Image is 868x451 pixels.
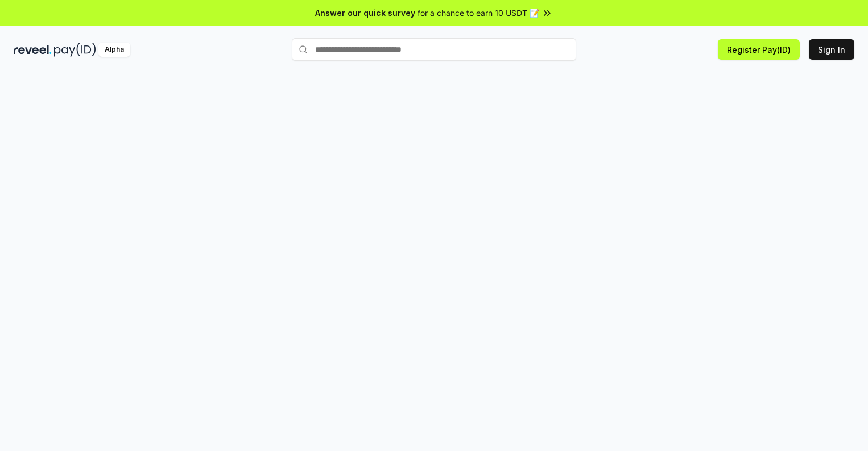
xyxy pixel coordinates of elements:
[315,7,415,19] span: Answer our quick survey
[809,39,854,60] button: Sign In
[54,43,96,57] img: pay_id
[418,7,539,19] span: for a chance to earn 10 USDT 📝
[14,43,52,57] img: reveel_dark
[98,43,130,57] div: Alpha
[718,39,800,60] button: Register Pay(ID)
